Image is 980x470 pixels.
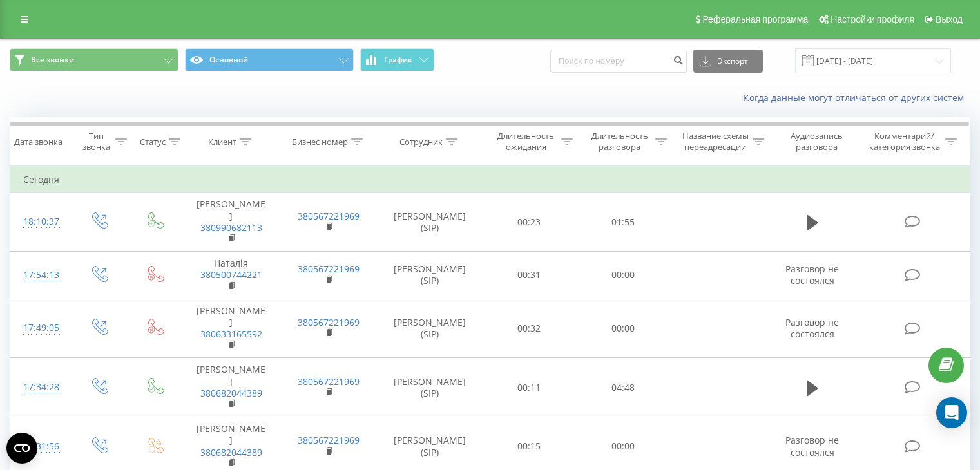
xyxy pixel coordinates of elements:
[200,268,262,281] a: 380500744221
[182,358,280,417] td: [PERSON_NAME]
[682,131,749,153] div: Название схемы переадресации
[483,299,576,358] td: 00:32
[200,328,262,340] a: 380633165592
[208,136,236,147] div: Клиент
[23,315,57,341] div: 17:49:05
[576,193,669,252] td: 01:55
[785,434,839,458] span: Разговор не состоялся
[23,263,57,288] div: 17:54:13
[23,434,57,459] div: 17:31:56
[298,375,360,388] a: 380567221969
[360,48,434,71] button: График
[10,167,970,193] td: Сегодня
[200,446,262,458] a: 380682044389
[785,263,839,287] span: Разговор не состоялся
[576,358,669,417] td: 04:48
[292,136,348,147] div: Бизнес номер
[378,252,483,299] td: [PERSON_NAME] (SIP)
[298,263,360,275] a: 380567221969
[399,136,443,147] div: Сотрудник
[483,193,576,252] td: 00:23
[779,131,854,153] div: Аудиозапись разговора
[10,48,178,71] button: Все звонки
[785,316,839,340] span: Разговор не состоялся
[81,131,111,153] div: Тип звонка
[185,48,354,71] button: Основной
[140,136,166,147] div: Статус
[483,358,576,417] td: 00:11
[384,55,412,64] span: График
[23,209,57,234] div: 18:10:37
[298,434,360,446] a: 380567221969
[378,358,483,417] td: [PERSON_NAME] (SIP)
[744,91,970,104] a: Когда данные могут отличаться от других систем
[693,50,763,73] button: Экспорт
[200,221,262,234] a: 380990682113
[831,14,914,24] span: Настройки профиля
[576,299,669,358] td: 00:00
[867,131,942,153] div: Комментарий/категория звонка
[483,252,576,299] td: 00:31
[378,193,483,252] td: [PERSON_NAME] (SIP)
[298,210,360,222] a: 380567221969
[182,299,280,358] td: [PERSON_NAME]
[588,131,652,153] div: Длительность разговора
[702,14,808,24] span: Реферальная программа
[936,397,967,428] div: Open Intercom Messenger
[182,252,280,299] td: Наталія
[378,299,483,358] td: [PERSON_NAME] (SIP)
[31,55,74,65] span: Все звонки
[200,387,262,399] a: 380682044389
[23,375,57,400] div: 17:34:28
[182,193,280,252] td: [PERSON_NAME]
[576,252,669,299] td: 00:00
[494,131,559,153] div: Длительность ожидания
[6,433,37,464] button: Open CMP widget
[550,50,687,73] input: Поиск по номеру
[298,316,360,328] a: 380567221969
[936,14,963,24] span: Выход
[14,136,62,147] div: Дата звонка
